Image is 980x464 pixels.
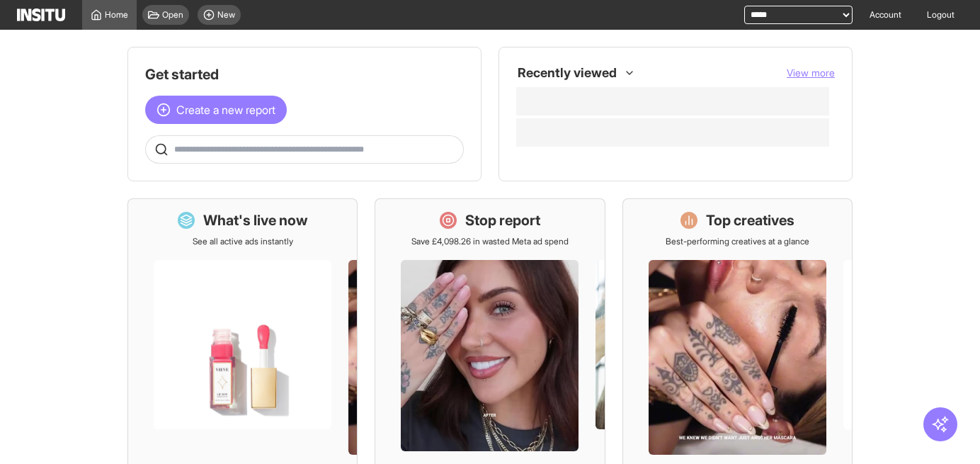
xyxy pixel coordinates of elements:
button: Create a new report [145,96,287,124]
h1: Top creatives [706,210,794,230]
p: Save £4,098.26 in wasted Meta ad spend [411,236,569,247]
h1: Stop report [465,210,540,230]
p: Best-performing creatives at a glance [666,236,809,247]
img: Logo [17,9,65,21]
span: View more [787,67,835,79]
p: See all active ads instantly [193,236,293,247]
span: Home [105,9,128,21]
span: Create a new report [176,101,275,118]
button: View more [787,66,835,80]
h1: Get started [145,64,464,84]
h1: What's live now [203,210,308,230]
span: New [217,9,235,21]
span: Open [162,9,183,21]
